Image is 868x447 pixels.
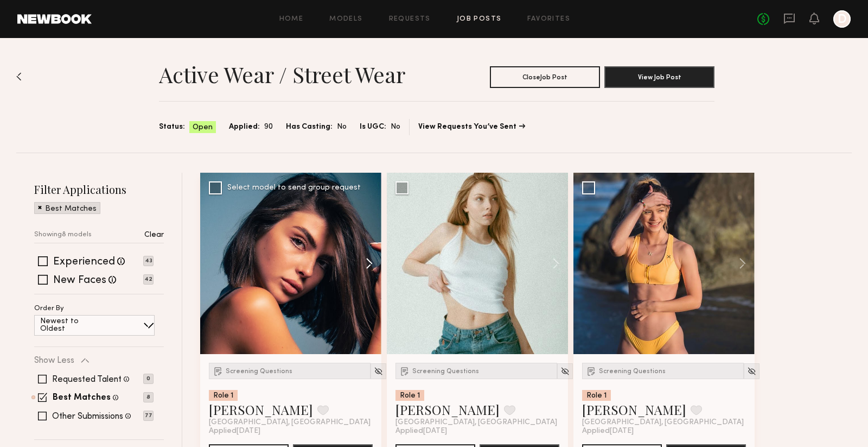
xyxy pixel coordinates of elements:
span: Open [193,122,213,133]
p: Clear [144,231,164,239]
a: [PERSON_NAME] [395,401,500,418]
a: Models [329,16,362,23]
p: 77 [143,411,154,421]
div: Applied [DATE] [582,427,746,436]
label: Experienced [53,257,115,268]
a: Home [279,16,304,23]
div: Role 1 [209,390,238,401]
label: Other Submissions [52,412,123,421]
label: Best Matches [53,394,111,402]
p: 43 [143,256,154,266]
span: [GEOGRAPHIC_DATA], [GEOGRAPHIC_DATA] [209,418,371,427]
p: 8 [143,392,154,402]
span: No [337,121,347,133]
h2: Filter Applications [34,182,164,197]
div: Select model to send group request [227,184,361,192]
span: [GEOGRAPHIC_DATA], [GEOGRAPHIC_DATA] [395,418,557,427]
div: Role 1 [395,390,424,401]
p: Newest to Oldest [40,318,105,333]
div: Role 1 [582,390,611,401]
a: D [833,10,851,28]
img: Submission Icon [213,366,224,376]
p: 0 [143,374,154,384]
a: View Requests You’ve Sent [418,123,525,131]
span: Screening Questions [412,368,479,375]
a: Favorites [527,16,570,23]
a: [PERSON_NAME] [209,401,313,418]
a: Requests [389,16,431,23]
p: Showing 8 models [34,231,92,238]
img: Submission Icon [586,366,597,376]
span: Screening Questions [599,368,666,375]
img: Back to previous page [16,72,22,81]
img: Unhide Model [560,367,570,376]
div: Applied [DATE] [395,427,559,436]
span: Status: [159,121,185,133]
button: CloseJob Post [490,66,600,88]
img: Unhide Model [747,367,756,376]
img: Submission Icon [399,366,410,376]
h1: Active Wear / Street Wear [159,61,405,88]
span: Has Casting: [286,121,333,133]
img: Unhide Model [374,367,383,376]
span: Is UGC: [360,121,386,133]
p: Order By [34,305,64,312]
div: Applied [DATE] [209,427,373,436]
button: View Job Post [604,66,714,88]
a: [PERSON_NAME] [582,401,686,418]
a: Job Posts [457,16,502,23]
span: Screening Questions [226,368,292,375]
span: No [391,121,400,133]
span: 90 [264,121,273,133]
p: Best Matches [45,205,97,213]
p: 42 [143,274,154,285]
span: Applied: [229,121,260,133]
span: [GEOGRAPHIC_DATA], [GEOGRAPHIC_DATA] [582,418,744,427]
label: New Faces [53,275,106,286]
label: Requested Talent [52,375,122,384]
p: Show Less [34,356,74,365]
